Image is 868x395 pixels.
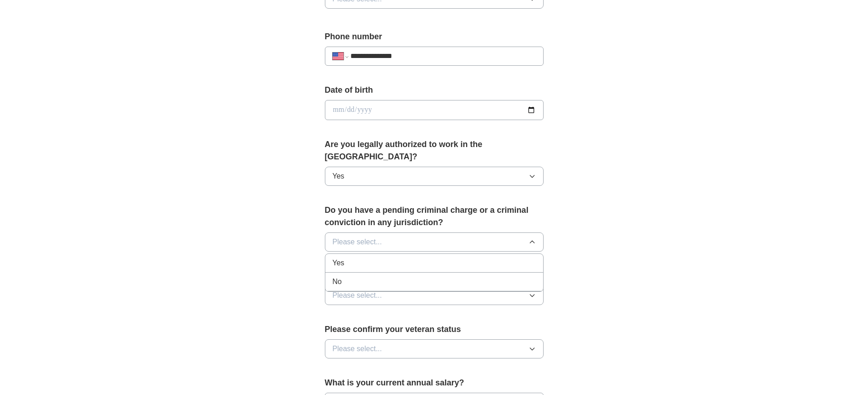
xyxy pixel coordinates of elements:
label: What is your current annual salary? [325,377,544,389]
span: Yes [333,171,344,182]
span: Please select... [333,343,382,354]
button: Yes [325,167,544,186]
label: Date of birth [325,84,544,96]
button: Please select... [325,232,544,252]
span: Please select... [333,237,382,248]
label: Phone number [325,31,544,43]
span: Yes [333,258,344,269]
button: Please select... [325,339,544,358]
span: Please select... [333,290,382,301]
label: Do you have a pending criminal charge or a criminal conviction in any jurisdiction? [325,204,544,229]
span: No [333,276,342,287]
button: Please select... [325,286,544,305]
label: Please confirm your veteran status [325,323,544,336]
label: Are you legally authorized to work in the [GEOGRAPHIC_DATA]? [325,138,544,163]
